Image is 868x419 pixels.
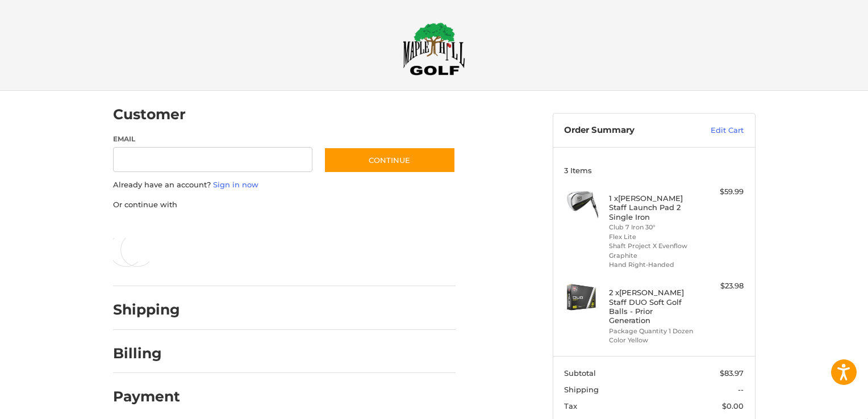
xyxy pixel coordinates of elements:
[113,199,456,211] p: Or continue with
[609,241,696,260] li: Shaft Project X Evenflow Graphite
[699,186,744,198] div: $59.99
[609,288,696,325] h4: 2 x [PERSON_NAME] Staff DUO Soft Golf Balls - Prior Generation
[609,232,696,242] li: Flex Lite
[324,147,456,173] button: Continue
[113,134,313,144] label: Email
[564,125,686,136] h3: Order Summary
[609,194,696,221] h4: 1 x [PERSON_NAME] Staff Launch Pad 2 Single Iron
[213,180,258,189] a: Sign in now
[609,326,696,336] li: Package Quantity 1 Dozen
[564,401,577,410] span: Tax
[609,336,696,345] li: Color Yellow
[564,166,744,175] h3: 3 Items
[113,106,186,123] h2: Customer
[686,125,744,136] a: Edit Cart
[113,388,180,405] h2: Payment
[738,385,744,394] span: --
[722,401,744,410] span: $0.00
[403,22,465,76] img: Maple Hill Golf
[609,260,696,270] li: Hand Right-Handed
[113,301,180,319] h2: Shipping
[720,368,744,378] span: $83.97
[564,368,596,378] span: Subtotal
[113,345,180,362] h2: Billing
[699,280,744,292] div: $23.98
[609,223,696,232] li: Club 7 Iron 30°
[113,179,456,191] p: Already have an account?
[564,385,599,394] span: Shipping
